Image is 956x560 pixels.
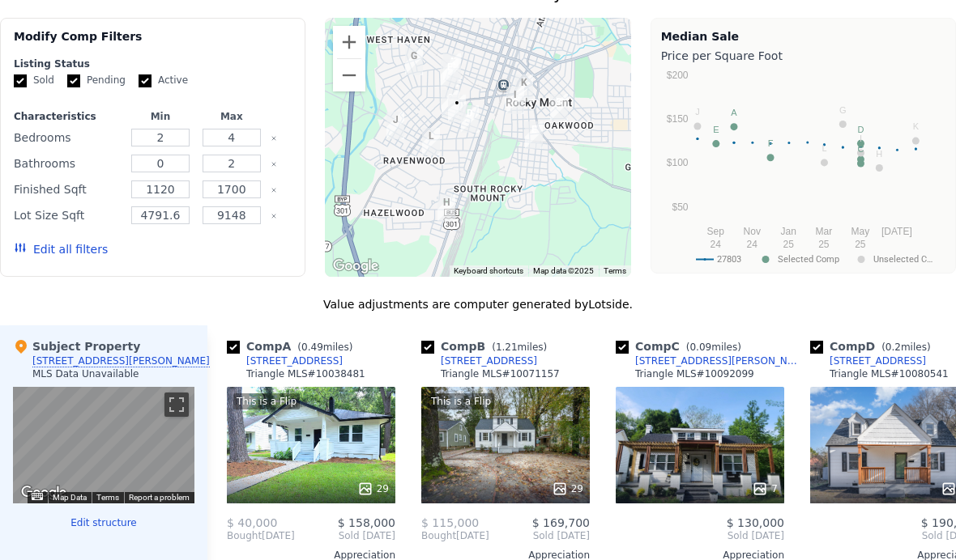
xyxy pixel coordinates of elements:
[455,99,485,139] div: 328 Cleveland St
[442,88,472,129] div: 517 Henry St
[717,254,741,265] text: 27803
[421,338,553,354] div: Comp B
[329,256,382,277] img: Google
[616,338,748,354] div: Comp C
[291,342,359,353] span: ( miles)
[860,134,862,143] text: I
[14,204,122,227] div: Lot Size Sqft
[767,138,773,148] text: F
[851,226,869,237] text: May
[695,107,700,117] text: J
[246,354,343,367] div: [STREET_ADDRESS]
[635,367,754,380] div: Triangle MLS # 10092099
[713,125,719,134] text: E
[666,157,688,168] text: $100
[416,121,446,162] div: 505 Arrington Ave
[333,26,365,58] button: Zoom in
[857,144,864,154] text: C
[818,239,830,250] text: 25
[14,152,122,175] div: Bathrooms
[14,241,108,257] button: Edit all filters
[17,482,70,503] img: Google
[164,392,189,417] button: Toggle fullscreen view
[96,493,119,502] a: Terms (opens in new tab)
[14,126,122,149] div: Bedrooms
[710,239,721,250] text: 24
[666,70,688,81] text: $200
[519,115,549,155] div: 1118 Hargrove St
[128,110,193,123] div: Min
[32,367,139,380] div: MLS Data Unavailable
[14,74,54,87] label: Sold
[227,529,262,542] span: Bought
[875,342,937,353] span: ( miles)
[873,254,933,265] text: Unselected C…
[727,516,784,529] span: $ 130,000
[301,342,323,353] span: 0.49
[746,239,758,250] text: 24
[67,74,126,87] label: Pending
[778,254,839,265] text: Selected Comp
[533,266,594,275] span: Map data ©2025
[500,80,531,121] div: 704 Pender St
[295,529,395,542] span: Sold [DATE]
[271,187,277,193] button: Clear
[421,354,537,367] a: [STREET_ADDRESS]
[661,28,945,45] div: Median Sale
[454,265,523,277] button: Keyboard shortcuts
[810,338,937,354] div: Comp D
[839,105,847,115] text: G
[329,256,382,277] a: Open this area in Google Maps (opens a new window)
[876,149,882,159] text: H
[421,529,456,542] span: Bought
[783,239,794,250] text: 25
[435,83,466,124] div: 614 Henry St
[199,110,264,123] div: Max
[680,342,748,353] span: ( miles)
[271,135,277,142] button: Clear
[428,393,494,409] div: This is a Flip
[14,110,122,123] div: Characteristics
[822,143,826,153] text: L
[857,125,864,134] text: D
[881,226,912,237] text: [DATE]
[434,53,465,93] div: 713 S Pine St
[129,493,190,502] a: Report a problem
[271,161,277,168] button: Clear
[67,74,80,87] input: Pending
[604,266,626,275] a: Terms (opens in new tab)
[14,28,292,57] div: Modify Comp Filters
[227,354,343,367] a: [STREET_ADDRESS]
[399,41,429,82] div: 1305 Hammond St
[731,108,737,117] text: A
[338,516,395,529] span: $ 158,000
[815,226,832,237] text: Mar
[13,387,194,503] div: Map
[661,67,945,269] svg: A chart.
[810,354,926,367] a: [STREET_ADDRESS]
[886,342,901,353] span: 0.2
[227,338,359,354] div: Comp A
[14,178,122,201] div: Finished Sqft
[496,342,518,353] span: 1.21
[13,387,194,503] div: Street View
[830,354,926,367] div: [STREET_ADDRESS]
[233,393,300,409] div: This is a Flip
[552,481,583,497] div: 29
[271,213,277,219] button: Clear
[489,529,590,542] span: Sold [DATE]
[13,338,140,354] div: Subject Property
[421,516,479,529] span: $ 115,000
[14,74,27,87] input: Sold
[17,482,70,503] a: Open this area in Google Maps (opens a new window)
[532,516,590,529] span: $ 169,700
[14,57,292,70] div: Listing Status
[431,188,462,228] div: 216 Clayton St
[666,113,688,125] text: $150
[13,516,194,529] button: Edit structure
[441,367,560,380] div: Triangle MLS # 10071157
[706,226,724,237] text: Sep
[752,481,778,497] div: 7
[855,239,866,250] text: 25
[139,74,152,87] input: Active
